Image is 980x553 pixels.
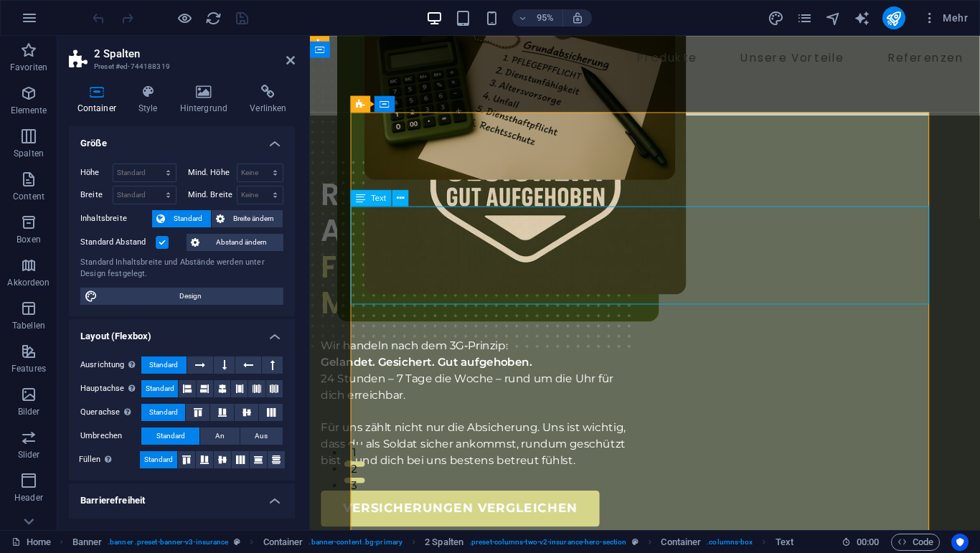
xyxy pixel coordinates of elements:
[308,534,402,551] span: . banner-content .bg-primary
[11,534,51,551] a: Klick, um Auswahl aufzuheben. Doppelklick öffnet Seitenverwaltung
[80,380,141,397] label: Hauptachse
[632,538,639,546] i: Dieses Element ist ein anpassbares Preset
[188,191,237,199] label: Mind. Breite
[141,356,187,374] button: Standard
[187,234,283,251] button: Abstand ändern
[36,448,57,453] button: 2
[156,427,185,445] span: Standard
[212,210,283,227] button: Breite ändern
[13,191,44,202] p: Content
[94,60,266,73] h3: Preset #ed-744188319
[11,105,47,116] p: Elemente
[69,319,295,345] h4: Layout (Flexbox)
[80,210,152,227] label: Inhaltsbreite
[707,534,753,551] span: . columns-box
[12,320,45,331] p: Tabellen
[72,534,103,551] span: Klick zum Auswählen. Doppelklick zum Bearbeiten
[867,537,869,547] span: :
[796,9,814,27] button: pages
[169,210,207,227] span: Standard
[130,85,171,115] h4: Style
[825,9,842,27] button: navigator
[14,492,43,504] p: Header
[141,380,178,397] button: Standard
[205,10,222,27] i: Seite neu laden
[854,9,871,27] button: text_generator
[140,451,177,468] button: Standard
[372,194,387,202] span: Text
[18,406,40,417] p: Bilder
[842,534,880,551] h6: Session-Zeit
[141,404,185,421] button: Standard
[10,62,47,73] p: Favoriten
[149,404,178,421] span: Standard
[102,288,279,305] span: Design
[204,9,222,27] button: reload
[144,451,173,468] span: Standard
[152,210,211,227] button: Standard
[776,534,793,551] span: Klick zum Auswählen. Doppelklick zum Bearbeiten
[661,534,701,551] span: Klick zum Auswählen. Doppelklick zum Bearbeiten
[234,538,240,546] i: Dieses Element ist ein anpassbares Preset
[36,465,57,471] button: 3
[200,427,239,445] button: An
[141,427,199,445] button: Standard
[69,126,295,152] h4: Größe
[854,10,870,27] i: AI Writer
[768,10,784,27] i: Design (Strg+Alt+Y)
[80,288,283,305] button: Design
[80,427,141,445] label: Umbrechen
[80,234,156,251] label: Standard Abstand
[204,234,279,251] span: Abstand ändern
[571,11,584,24] i: Bei Größenänderung Zoomstufe automatisch an das gewählte Gerät anpassen.
[242,85,295,115] h4: Verlinken
[17,234,41,245] p: Boxen
[923,11,968,25] span: Mehr
[534,9,557,27] h6: 95%
[215,427,225,445] span: An
[69,85,130,115] h4: Container
[188,169,237,176] label: Mind. Höhe
[171,85,242,115] h4: Hintergrund
[882,6,905,29] button: publish
[146,380,174,397] span: Standard
[94,47,295,60] h2: 2 Spalten
[885,10,902,27] i: Veröffentlichen
[469,534,626,551] span: . preset-columns-two-v2-insurance-hero-section
[263,534,303,551] span: Klick zum Auswählen. Doppelklick zum Bearbeiten
[917,6,974,29] button: Mehr
[255,427,268,445] span: Aus
[229,210,278,227] span: Breite ändern
[80,169,113,176] label: Höhe
[80,191,113,199] label: Breite
[176,9,193,27] button: Klicke hier, um den Vorschau-Modus zu verlassen
[79,451,140,468] label: Füllen
[857,534,879,551] span: 00 00
[36,430,57,436] button: 1
[149,356,178,374] span: Standard
[891,534,940,551] button: Code
[11,363,46,374] p: Features
[425,534,463,551] span: Klick zum Auswählen. Doppelklick zum Bearbeiten
[80,356,141,374] label: Ausrichtung
[14,148,44,159] p: Spalten
[18,449,40,460] p: Slider
[72,534,793,551] nav: breadcrumb
[796,10,813,27] i: Seiten (Strg+Alt+S)
[512,9,563,27] button: 95%
[80,404,141,421] label: Querachse
[69,483,295,509] h4: Barrierefreiheit
[240,427,283,445] button: Aus
[951,534,969,551] button: Usercentrics
[768,9,785,27] button: design
[80,257,283,280] div: Standard Inhaltsbreite und Abstände werden unter Design festgelegt.
[108,534,228,551] span: . banner .preset-banner-v3-insurance
[897,534,933,551] span: Code
[825,10,842,27] i: Navigator
[7,277,50,288] p: Akkordeon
